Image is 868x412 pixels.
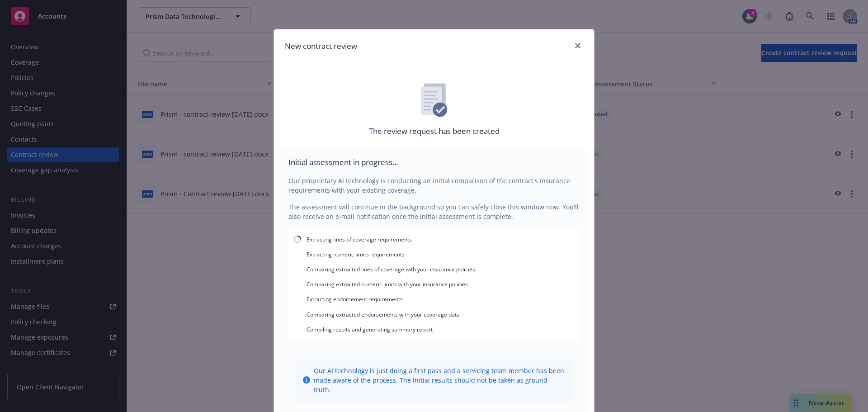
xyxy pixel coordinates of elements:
[288,176,580,195] p: Our proprietary AI technology is conducting an initial comparison of the contract's insurance req...
[314,366,565,394] span: Our AI technology is just doing a first pass and a servicing team member has been made aware of t...
[572,40,583,51] a: close
[307,295,403,303] span: Extracting endorsement requirements
[307,265,475,273] span: Comparing extracted lines of coverage with your insurance policies
[288,156,580,168] p: Initial assessment in progress...
[307,326,433,333] span: Compiling results and generating summary report
[307,236,412,243] span: Extracting lines of coverage requirements
[369,125,500,137] p: The review request has been created
[307,280,468,288] span: Comparing extracted numeric limits with your insurance policies
[307,311,460,318] span: Comparing extracted endorsements with your coverage data
[285,40,357,52] h1: New contract review
[307,251,405,258] span: Extracting numeric limits requirements
[288,202,580,221] p: The assessment will continue in the background so you can safely close this window now. You'll al...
